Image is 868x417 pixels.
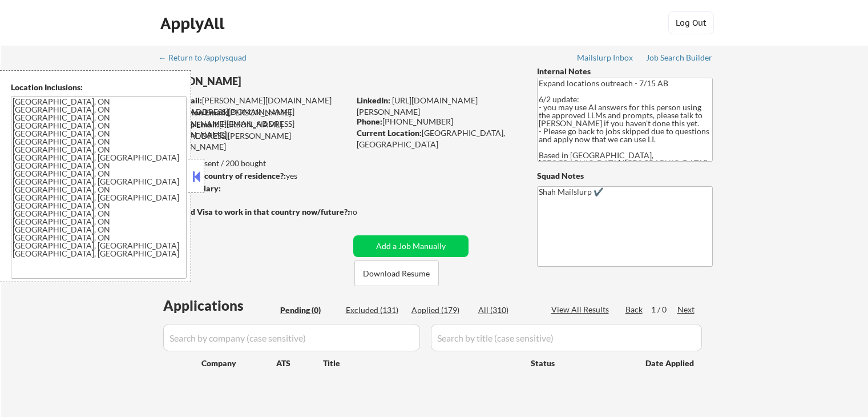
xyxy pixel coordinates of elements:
[357,128,422,138] strong: Current Location:
[411,304,469,316] div: Applied (179)
[478,304,535,316] div: All (310)
[160,14,228,33] div: ApplyAll
[163,299,276,312] div: Applications
[551,304,612,315] div: View All Results
[354,260,439,286] button: Download Resume
[11,82,187,93] div: Location Inclusions:
[280,304,337,316] div: Pending (0)
[163,324,420,351] input: Search by company (case sensitive)
[357,117,382,126] strong: Phone:
[159,170,346,182] div: yes
[160,95,349,117] div: [PERSON_NAME][DOMAIN_NAME][EMAIL_ADDRESS][DOMAIN_NAME]
[323,358,520,369] div: Title
[677,304,696,315] div: Next
[577,53,634,65] a: Mailslurp Inbox
[159,171,286,181] strong: Can work in country of residence?:
[159,53,257,65] a: ← Return to /applysquad
[159,54,257,62] div: ← Return to /applysquad
[201,358,276,369] div: Company
[276,358,323,369] div: ATS
[357,95,478,117] a: [URL][DOMAIN_NAME][PERSON_NAME]
[537,170,713,182] div: Squad Notes
[346,304,403,316] div: Excluded (131)
[353,235,469,257] button: Add a Job Manually
[668,11,714,34] button: Log Out
[646,53,713,65] a: Job Search Builder
[531,352,629,373] div: Status
[537,66,713,77] div: Internal Notes
[357,127,518,150] div: [GEOGRAPHIC_DATA], [GEOGRAPHIC_DATA]
[577,54,634,62] div: Mailslurp Inbox
[357,95,390,105] strong: LinkedIn:
[160,119,349,153] div: [PERSON_NAME][EMAIL_ADDRESS][PERSON_NAME][DOMAIN_NAME]
[646,54,713,62] div: Job Search Builder
[625,304,644,315] div: Back
[160,207,350,216] strong: Will need Visa to work in that country now/future?:
[159,158,349,169] div: 179 sent / 200 bought
[645,358,696,369] div: Date Applied
[160,74,394,89] div: [PERSON_NAME]
[651,304,677,315] div: 1 / 0
[357,116,518,127] div: [PHONE_NUMBER]
[160,107,349,141] div: [PERSON_NAME][DOMAIN_NAME][EMAIL_ADDRESS][DOMAIN_NAME]
[348,206,381,218] div: no
[431,324,702,351] input: Search by title (case sensitive)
